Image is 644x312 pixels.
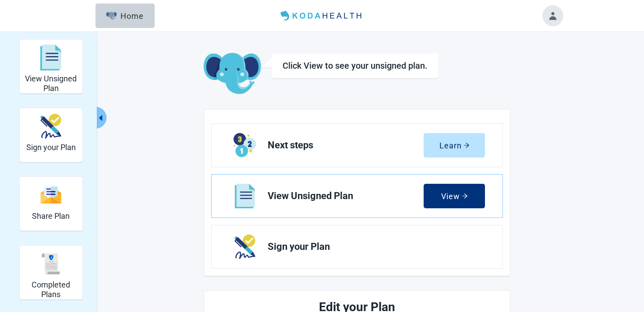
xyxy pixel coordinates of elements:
[106,12,117,20] img: Elephant
[32,211,70,221] h2: Share Plan
[19,108,83,162] div: Sign your Plan
[40,45,61,71] img: svg%3e
[283,60,428,71] h1: Click View to see your unsigned plan.
[424,184,485,208] button: Viewarrow-right
[204,53,261,95] img: Koda Elephant
[542,5,563,26] button: Toggle account menu
[212,175,502,217] a: View View Unsigned Plan section
[23,74,79,93] h2: View Unsigned Plan
[96,114,105,122] span: caret-left
[106,11,144,20] div: Home
[19,245,83,300] div: Completed Plans
[23,280,79,299] h2: Completed Plans
[268,191,424,201] span: View Unsigned Plan
[19,176,83,231] div: Share Plan
[439,141,470,150] div: Learn
[277,9,367,23] img: Koda Health
[212,124,502,167] a: Learn Next steps section
[26,143,76,152] h2: Sign your Plan
[268,242,478,252] span: Sign your Plan
[464,142,470,148] span: arrow-right
[96,4,155,28] button: ElephantHome
[212,225,502,268] a: Next Sign your Plan section
[19,39,83,94] div: View Unsigned Plan
[40,114,61,139] img: make_plan_official-CpYJDfBD.svg
[40,253,61,274] img: svg%3e
[424,133,485,158] button: Learnarrow-right
[268,140,424,151] span: Next steps
[40,186,61,204] img: svg%3e
[96,107,106,129] button: Collapse menu
[462,193,468,199] span: arrow-right
[441,192,468,200] div: View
